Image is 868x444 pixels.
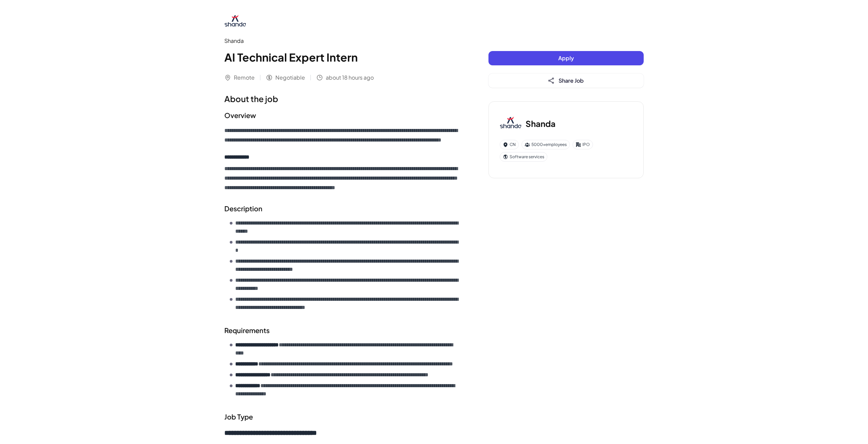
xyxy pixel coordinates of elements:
button: Share Job [488,73,644,88]
span: Negotiable [275,73,305,82]
h1: About the job [224,93,461,105]
h2: Description [224,203,461,214]
h2: Requirements [224,325,461,335]
img: Sh [224,11,246,33]
div: Shanda [224,37,461,45]
img: Sh [500,113,521,134]
div: IPO [573,140,593,149]
div: CN [500,140,519,149]
div: 5000+ employees [521,140,570,149]
span: about 18 hours ago [326,73,374,82]
h2: Overview [224,110,461,120]
span: Share Job [559,77,584,84]
div: Software services [500,152,547,162]
h3: Shanda [526,117,556,130]
h1: AI Technical Expert Intern [224,49,461,65]
span: Apply [558,54,574,62]
div: Job Type [224,412,461,422]
span: Remote [234,73,255,82]
button: Apply [488,51,644,65]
